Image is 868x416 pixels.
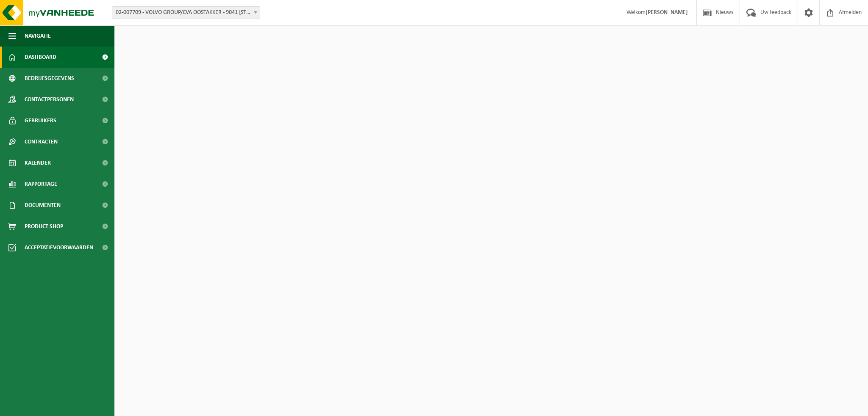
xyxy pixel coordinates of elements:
[25,89,74,110] span: Contactpersonen
[645,9,688,16] strong: [PERSON_NAME]
[25,47,56,68] span: Dashboard
[25,195,61,216] span: Documenten
[25,237,93,258] span: Acceptatievoorwaarden
[112,6,260,19] span: 02-007709 - VOLVO GROUP/CVA OOSTAKKER - 9041 OOSTAKKER, SMALLEHEERWEG 31
[112,7,260,19] span: 02-007709 - VOLVO GROUP/CVA OOSTAKKER - 9041 OOSTAKKER, SMALLEHEERWEG 31
[25,152,51,174] span: Kalender
[25,110,56,131] span: Gebruikers
[25,68,74,89] span: Bedrijfsgegevens
[25,25,51,47] span: Navigatie
[25,174,57,195] span: Rapportage
[25,131,58,152] span: Contracten
[25,216,63,237] span: Product Shop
